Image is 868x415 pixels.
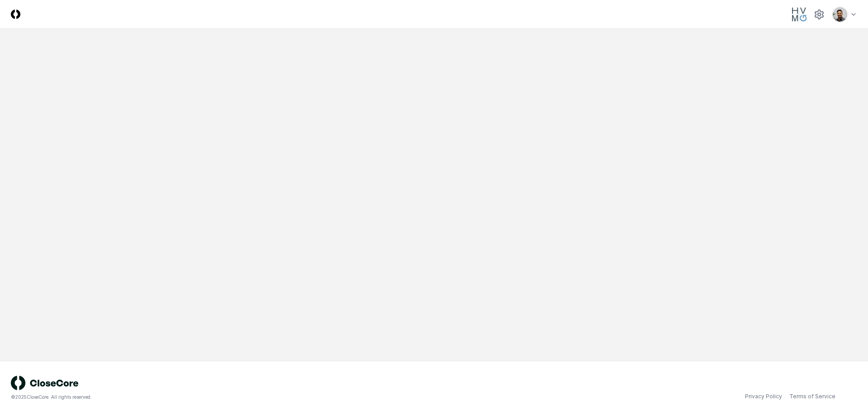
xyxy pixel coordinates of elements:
[789,392,835,401] a: Terms of Service
[11,394,434,401] div: © 2025 CloseCore. All rights reserved.
[792,7,807,22] img: HVMG logo
[745,392,782,401] a: Privacy Policy
[11,376,79,390] img: logo
[11,9,20,19] img: Logo
[833,7,847,22] img: d09822cc-9b6d-4858-8d66-9570c114c672_eec49429-a748-49a0-a6ec-c7bd01c6482e.png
